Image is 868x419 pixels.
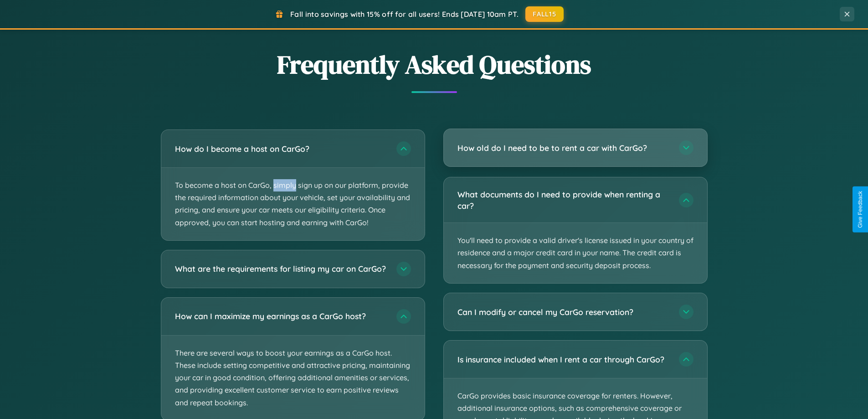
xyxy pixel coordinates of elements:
h2: Frequently Asked Questions [161,47,708,82]
h3: How can I maximize my earnings as a CarGo host? [175,310,387,322]
h3: Is insurance included when I rent a car through CarGo? [457,354,670,365]
h3: What are the requirements for listing my car on CarGo? [175,263,387,274]
h3: Can I modify or cancel my CarGo reservation? [457,306,670,318]
span: Fall into savings with 15% off for all users! Ends [DATE] 10am PT. [290,10,519,19]
p: To become a host on CarGo, simply sign up on our platform, provide the required information about... [161,168,425,240]
div: Give Feedback [857,191,863,228]
h3: How do I become a host on CarGo? [175,143,387,155]
p: You'll need to provide a valid driver's license issued in your country of residence and a major c... [444,223,707,283]
h3: How old do I need to be to rent a car with CarGo? [457,142,670,154]
button: FALL15 [525,6,564,22]
h3: What documents do I need to provide when renting a car? [457,189,670,211]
